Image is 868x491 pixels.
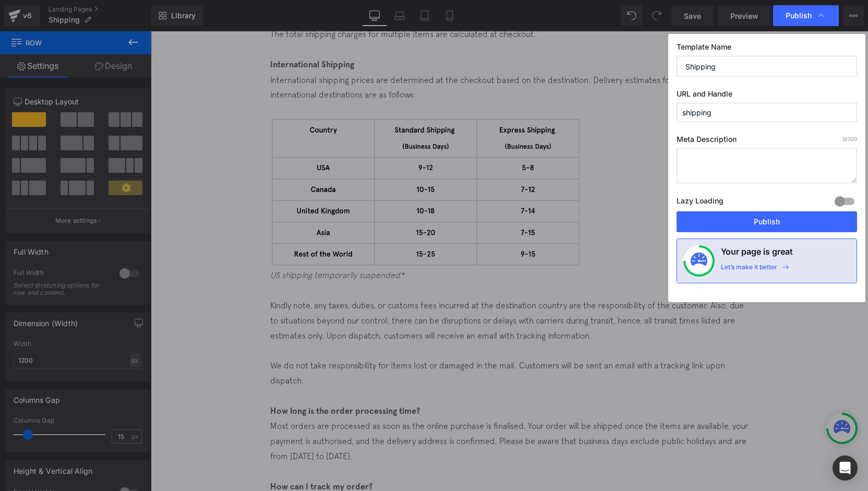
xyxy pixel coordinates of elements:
[677,194,724,211] label: Lazy Loading
[786,11,812,20] span: Publish
[119,269,593,309] span: Kindly note, any taxes, duties, or customs fees incurred at the destination country are the respo...
[721,263,777,277] div: Let’s make it better
[119,239,254,248] i: US shipping temporarily suspended*
[119,450,222,460] strong: How can I track my order?
[677,135,857,148] label: Meta Description
[119,375,269,385] strong: How long is the order processing time?
[833,456,858,481] div: Open Intercom Messenger
[119,44,592,68] span: International shipping prices are determined at the checkout based on the destination. Delivery e...
[677,42,857,56] label: Template Name
[119,390,597,429] span: Most orders are processed as soon as the online purchase is finalised. Your order will be shipped...
[721,245,793,263] h4: Your page is great
[691,253,707,269] img: onboarding-status.svg
[677,89,857,103] label: URL and Handle
[119,28,203,38] strong: International Shipping
[842,136,846,142] span: 0
[119,329,574,354] span: We do not take responsibility for items lost or damaged in the mail. Customers will be sent an em...
[842,136,857,142] span: /320
[677,211,857,232] button: Publish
